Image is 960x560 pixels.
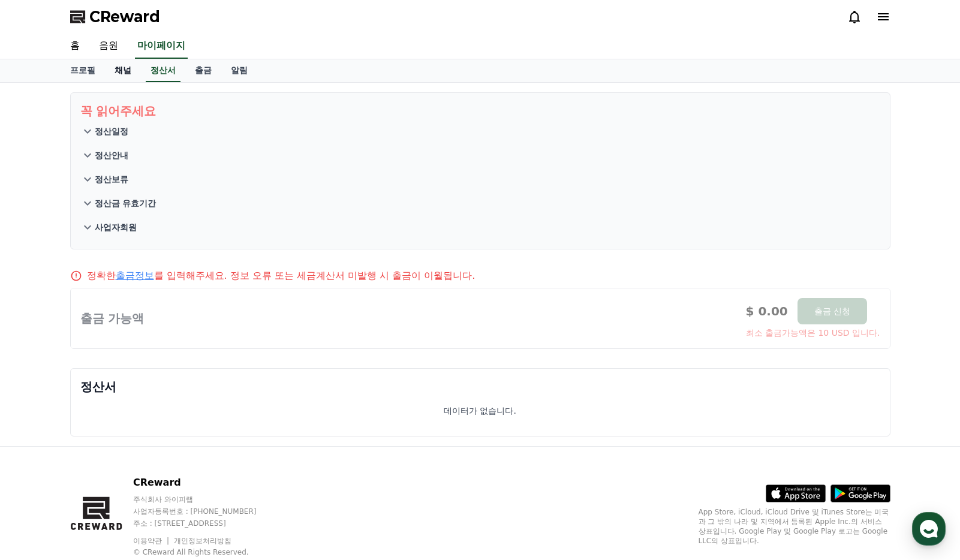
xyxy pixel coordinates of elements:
p: 정산금 유효기간 [95,197,157,209]
p: 정확한 를 입력해주세요. 정보 오류 또는 세금계산서 미발행 시 출금이 이월됩니다. [87,269,476,283]
button: 사업자회원 [80,215,880,239]
p: 정산보류 [95,173,128,185]
span: CReward [89,7,160,26]
a: 홈 [4,380,79,410]
p: 사업자등록번호 : [PHONE_NUMBER] [133,507,279,516]
p: 정산일정 [95,125,128,137]
a: 개인정보처리방침 [174,537,231,545]
p: 주소 : [STREET_ADDRESS] [133,519,279,528]
a: 출금정보 [116,270,154,281]
span: 설정 [185,398,200,408]
button: 정산보류 [80,167,880,191]
a: 출금 [185,59,221,82]
a: 음원 [89,34,128,59]
a: 설정 [155,380,230,410]
a: 이용약관 [133,537,171,545]
p: © CReward All Rights Reserved. [133,547,279,557]
a: 채널 [105,59,141,82]
span: 홈 [38,398,45,408]
a: 대화 [79,380,155,410]
p: 정산안내 [95,149,128,161]
button: 정산일정 [80,119,880,143]
button: 정산안내 [80,143,880,167]
p: 데이터가 없습니다. [444,405,516,417]
p: 주식회사 와이피랩 [133,495,279,504]
button: 정산금 유효기간 [80,191,880,215]
a: 알림 [221,59,257,82]
span: 대화 [110,399,124,408]
p: App Store, iCloud, iCloud Drive 및 iTunes Store는 미국과 그 밖의 나라 및 지역에서 등록된 Apple Inc.의 서비스 상표입니다. Goo... [699,507,890,546]
p: CReward [133,475,279,490]
a: CReward [70,7,160,26]
a: 정산서 [146,59,180,82]
p: 사업자회원 [95,221,137,233]
p: 꼭 읽어주세요 [80,103,880,119]
a: 홈 [61,34,89,59]
p: 정산서 [80,378,880,395]
a: 프로필 [61,59,105,82]
a: 마이페이지 [135,34,188,59]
